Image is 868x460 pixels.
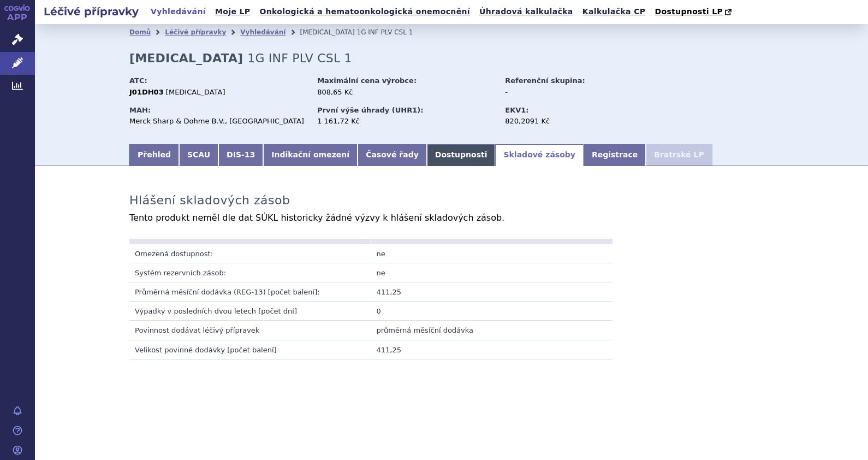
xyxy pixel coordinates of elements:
[129,144,179,166] a: Přehled
[655,7,723,16] span: Dostupnosti LP
[129,263,371,282] td: Systém rezervních zásob:
[129,116,307,126] div: Merck Sharp & Dohme B.V., [GEOGRAPHIC_DATA]
[317,106,423,114] strong: První výše úhrady (UHR1):
[495,144,583,166] a: Skladové zásoby
[129,76,147,85] strong: ATC:
[129,321,371,340] td: Povinnost dodávat léčivý přípravek
[505,76,585,85] strong: Referenční skupina:
[427,144,496,166] a: Dostupnosti
[166,88,225,96] span: [MEDICAL_DATA]
[129,244,371,263] td: Omezená dostupnost:
[505,106,528,114] strong: EKV1:
[218,144,263,166] a: DIS-13
[300,28,354,36] span: [MEDICAL_DATA]
[371,282,613,302] td: 411,25
[129,51,243,65] strong: [MEDICAL_DATA]
[212,4,253,19] a: Moje LP
[247,51,352,65] span: 1G INF PLV CSL 1
[129,302,371,321] td: Výpadky v posledních dvou letech [počet dní]
[263,144,358,166] a: Indikační omezení
[35,4,147,19] h2: Léčivé přípravky
[129,106,151,114] strong: MAH:
[505,116,628,126] div: 820,2091 Kč
[505,87,628,97] div: -
[584,144,646,166] a: Registrace
[129,193,290,208] h3: Hlášení skladových zásob
[129,28,151,36] a: Domů
[165,28,226,36] a: Léčivé přípravky
[357,28,413,36] span: 1G INF PLV CSL 1
[579,4,649,19] a: Kalkulačka CP
[129,282,371,302] td: Průměrná měsíční dodávka (REG-13) [počet balení]:
[476,4,576,19] a: Úhradová kalkulačka
[179,144,218,166] a: SCAU
[371,321,613,340] td: průměrná měsíční dodávka
[129,340,371,359] td: Velikost povinné dodávky [počet balení]
[317,76,417,85] strong: Maximální cena výrobce:
[256,4,473,19] a: Onkologická a hematoonkologická onemocnění
[240,28,286,36] a: Vyhledávání
[651,4,737,20] a: Dostupnosti LP
[129,88,164,96] strong: J01DH03
[371,340,613,359] td: 411,25
[371,244,613,263] td: ne
[129,214,774,222] p: Tento produkt neměl dle dat SÚKL historicky žádné výzvy k hlášení skladových zásob.
[317,116,495,126] div: 1 161,72 Kč
[371,302,613,321] td: 0
[147,4,209,19] a: Vyhledávání
[358,144,427,166] a: Časové řady
[371,263,613,282] td: ne
[317,87,495,97] div: 808,65 Kč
